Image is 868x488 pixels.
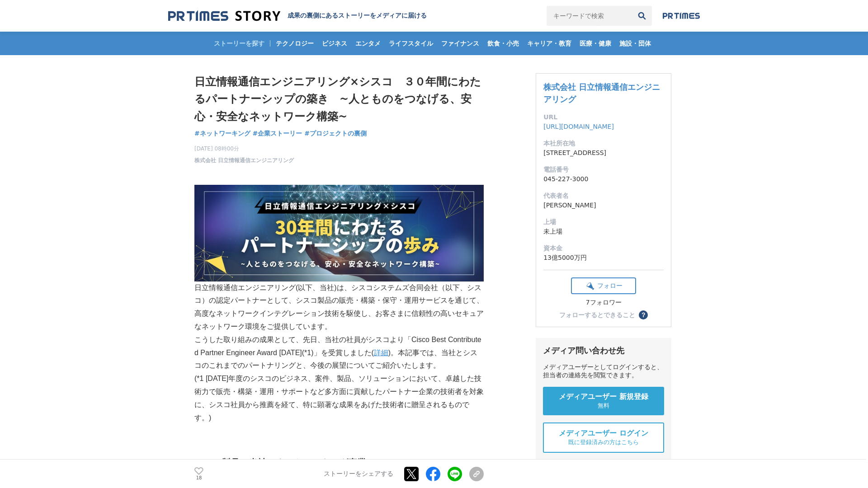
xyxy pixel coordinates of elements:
a: #企業ストーリー [253,129,302,138]
a: 株式会社 日立情報通信エンジニアリング [194,156,294,164]
span: 医療・健康 [576,39,615,47]
dd: 未上場 [543,227,664,236]
span: テクノロジー [272,39,317,47]
span: 既に登録済みの方はこちら [568,438,639,446]
a: メディアユーザー 新規登録 無料 [543,387,664,415]
img: prtimes [663,12,700,19]
button: フォロー [571,277,636,294]
dt: 電話番号 [543,165,664,174]
span: 施設・団体 [616,39,655,47]
button: ？ [639,310,648,319]
span: メディアユーザー ログイン [559,429,648,438]
span: ライフスタイル [385,39,437,47]
a: 施設・団体 [616,32,655,55]
h2: 成果の裏側にあるストーリーをメディアに届ける [288,12,427,20]
p: (*1 [DATE]年度のシスコのビジネス、案件、製品、ソリューションにおいて、卓越した技術力で販売・構築・運用・サポートなど多方面に貢献したパートナー企業の技術者を対象に、シスコ社員から推薦を... [194,372,484,424]
span: #プロジェクトの裏側 [304,129,367,137]
span: ？ [640,312,646,318]
dd: [PERSON_NAME] [543,201,664,210]
p: ストーリーをシェアする [324,470,393,478]
a: 詳細 [374,349,388,357]
div: メディアユーザーとしてログインすると、担当者の連絡先を閲覧できます。 [543,363,664,380]
img: thumbnail_291a6e60-8c83-11f0-9d6d-a329db0dd7a1.png [194,185,484,282]
a: ファイナンス [438,32,483,55]
a: 成果の裏側にあるストーリーをメディアに届ける 成果の裏側にあるストーリーをメディアに届ける [168,10,427,22]
button: 検索 [632,6,652,26]
a: 医療・健康 [576,32,615,55]
p: 日立情報通信エンジニアリング(以下、当社)は、シスコシステムズ合同会社（以下、シスコ）の認定パートナーとして、シスコ製品の販売・構築・保守・運用サービスを通じて、高度なネットワークインテグレーシ... [194,185,484,333]
div: メディア問い合わせ先 [543,345,664,356]
a: キャリア・教育 [524,32,575,55]
a: メディアユーザー ログイン 既に登録済みの方はこちら [543,422,664,453]
span: エンタメ [352,39,384,47]
span: キャリア・教育 [524,39,575,47]
span: #企業ストーリー [253,129,302,137]
a: [URL][DOMAIN_NAME] [543,123,614,130]
a: 飲食・小売 [484,32,523,55]
dt: URL [543,113,664,122]
a: エンタメ [352,32,384,55]
img: 成果の裏側にあるストーリーをメディアに届ける [168,10,280,22]
dd: [STREET_ADDRESS] [543,148,664,158]
div: フォローするとできること [559,312,635,318]
span: ビジネス [318,39,351,47]
a: ライフスタイル [385,32,437,55]
dt: 資本金 [543,244,664,253]
p: 18 [194,476,203,480]
span: 無料 [598,402,609,410]
a: テクノロジー [272,32,317,55]
span: [DATE] 08時00分 [194,145,294,153]
a: ビジネス [318,32,351,55]
h1: 日立情報通信エンジニアリング×シスコ ３０年間にわたるパートナーシップの築き ~人とものをつなげる、安心・安全なネットワーク構築~ [194,73,484,125]
span: #ネットワーキング [194,129,250,137]
p: こうした取り組みの成果として、先日、当社の社員がシスコより「Cisco Best Contributed Partner Engineer Award [DATE](*1)」を受賞しました( )... [194,333,484,372]
dd: 13億5000万円 [543,253,664,263]
span: メディアユーザー 新規登録 [559,392,648,402]
a: #プロジェクトの裏側 [304,129,367,138]
a: 株式会社 日立情報通信エンジニアリング [543,82,660,104]
dd: 045-227-3000 [543,174,664,184]
span: 飲食・小売 [484,39,523,47]
dt: 上場 [543,217,664,227]
dt: 代表者名 [543,191,664,201]
input: キーワードで検索 [547,6,632,26]
h2: シスコ製品と当社のネットワーキング事業 [194,455,484,470]
a: #ネットワーキング [194,129,250,138]
div: 7フォロワー [571,299,636,307]
span: ファイナンス [438,39,483,47]
dt: 本社所在地 [543,139,664,148]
